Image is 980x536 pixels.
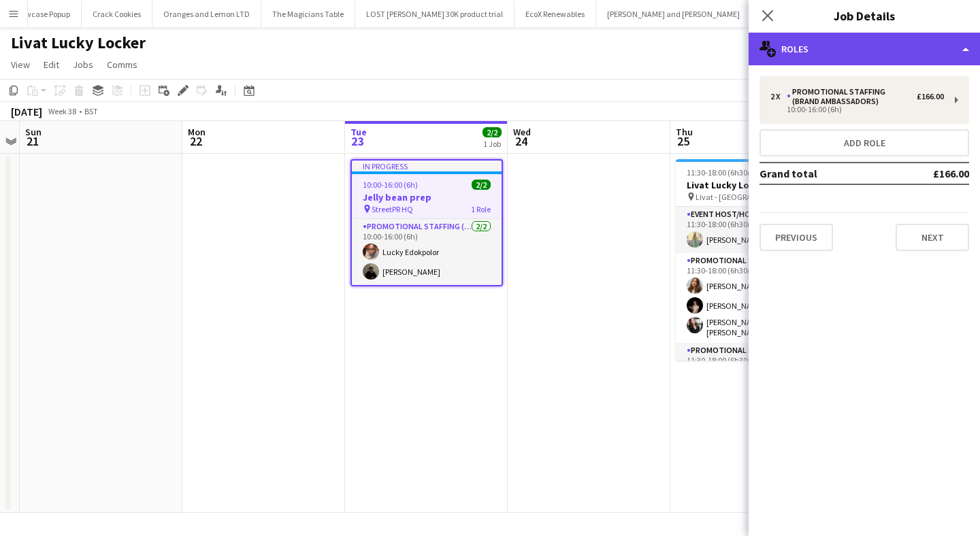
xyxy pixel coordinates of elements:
td: £166.00 [888,163,969,184]
div: £166.00 [917,92,944,101]
span: Week 38 [45,106,79,116]
div: Roles [749,33,980,65]
a: View [5,56,35,73]
span: Livat - [GEOGRAPHIC_DATA] [696,192,794,202]
app-job-card: 11:30-18:00 (6h30m)6/6Livat Lucky Locker Livat - [GEOGRAPHIC_DATA]4 RolesEvent Host/Hostess1/111:... [676,159,828,361]
span: Jobs [73,58,93,71]
button: Add role [759,129,969,156]
span: 24 [511,133,531,149]
span: 23 [348,133,367,149]
div: 2 x [770,92,787,101]
button: [PERSON_NAME] and [PERSON_NAME] [596,1,751,27]
a: Comms [101,56,143,73]
app-job-card: In progress10:00-16:00 (6h)2/2Jelly bean prep StreetPR HQ1 RolePromotional Staffing (Brand Ambass... [350,159,503,286]
span: 10:00-16:00 (6h) [363,180,418,190]
span: 22 [186,133,206,149]
span: 2/2 [483,127,502,137]
span: Comms [107,58,137,71]
span: 25 [674,133,693,149]
app-card-role: Event Host/Hostess1/111:30-18:00 (6h30m)[PERSON_NAME] [676,207,828,253]
div: In progress [352,161,502,171]
a: Edit [38,56,65,73]
span: 2/2 [472,180,491,190]
button: Showcase Popup [1,1,82,27]
app-card-role: Promotional Staffing (Brand Ambassadors)2/210:00-16:00 (6h)Lucky Edokpolor[PERSON_NAME] [352,219,502,285]
td: Grand total [759,163,888,184]
a: Jobs [67,56,99,73]
span: Thu [676,126,693,138]
h3: Livat Lucky Locker [676,179,828,191]
button: Previous [759,224,833,251]
button: LOST [PERSON_NAME] 30K product trial [355,1,514,27]
app-card-role: Promotional Staffing (Brand Ambassadors)3/311:30-18:00 (6h30m)[PERSON_NAME][PERSON_NAME][PERSON_N... [676,253,828,343]
button: EcoX Renewables [514,1,596,27]
button: Oranges and Lemon LTD [152,1,261,27]
app-card-role: Promotional Staffing (Team Leader)1/111:30-18:00 (6h30m) [676,343,828,389]
span: 1 Role [471,204,491,214]
span: View [11,58,30,71]
div: [DATE] [11,105,42,118]
h3: Jelly bean prep [352,191,502,203]
span: StreetPR HQ [372,204,413,214]
span: Sun [25,126,42,138]
div: 10:00-16:00 (6h) [770,106,944,113]
span: Edit [44,58,59,71]
span: 11:30-18:00 (6h30m) [687,167,757,178]
h3: Job Details [749,7,980,24]
span: Wed [513,126,531,138]
div: BST [84,106,98,116]
button: Crack Cookies [82,1,152,27]
button: Next [896,224,969,251]
div: 1 Job [483,139,501,149]
h1: Livat Lucky Locker [11,33,146,53]
span: Mon [188,126,206,138]
span: 21 [23,133,42,149]
button: The Magicians Table [261,1,355,27]
div: Promotional Staffing (Brand Ambassadors) [787,87,917,106]
span: Tue [350,126,367,138]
